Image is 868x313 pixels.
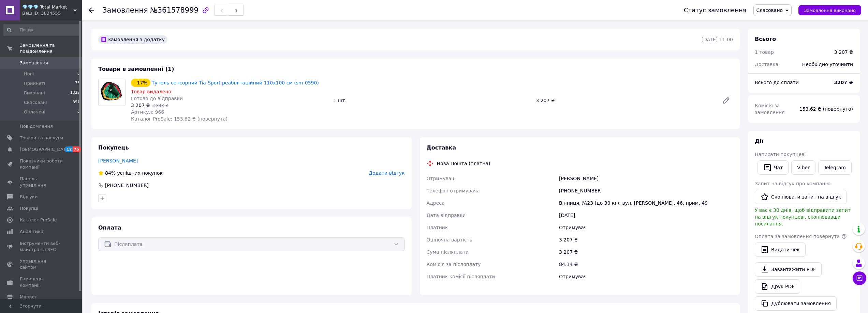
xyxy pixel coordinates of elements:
[427,200,445,206] span: Адреса
[150,6,198,14] span: №361578999
[131,116,227,122] span: Каталог ProSale: 153.62 ₴ (повернута)
[558,185,734,197] div: [PHONE_NUMBER]
[755,152,806,157] span: Написати покупцеві
[24,80,45,87] span: Прийняті
[24,99,47,106] span: Скасовані
[834,49,853,56] div: 3 207 ₴
[152,80,319,85] a: Тунель сенсорний Tia-Sport реабілітаційний 110х100 см (sm-0590)
[702,37,733,42] time: [DATE] 11:00
[102,6,148,14] span: Замовлення
[105,170,116,176] span: 84%
[77,109,80,115] span: 0
[98,144,129,151] span: Покупець
[131,109,164,115] span: Артикул: 966
[798,57,857,72] div: Необхідно уточнити
[755,80,799,85] span: Всього до сплати
[131,103,150,108] span: 3 207 ₴
[75,80,80,87] span: 73
[22,10,82,16] div: Ваш ID: 3834555
[98,224,121,231] span: Оплата
[427,225,448,230] span: Платник
[755,234,840,239] span: Оплата за замовлення повернута
[65,146,73,152] span: 12
[757,160,789,175] button: Чат
[533,96,717,105] div: 3 207 ₴
[558,258,734,270] div: 84.14 ₴
[73,99,80,106] span: 351
[558,172,734,185] div: [PERSON_NAME]
[755,296,837,311] button: Дублювати замовлення
[70,90,80,96] span: 1322
[20,229,43,235] span: Аналітика
[558,209,734,221] div: [DATE]
[152,103,168,108] span: 3 848 ₴
[20,276,63,288] span: Гаманець компанії
[20,135,63,141] span: Товари та послуги
[755,279,800,294] a: Друк PDF
[131,96,183,101] span: Готово до відправки
[427,213,466,218] span: Дата відправки
[791,160,815,175] a: Viber
[20,146,70,153] span: [DEMOGRAPHIC_DATA]
[24,109,45,115] span: Оплачені
[755,138,763,144] span: Дії
[719,94,733,107] a: Редагувати
[331,96,533,105] div: 1 шт.
[131,79,150,87] div: - 17%
[3,24,80,36] input: Пошук
[427,176,454,181] span: Отримувач
[20,205,38,212] span: Покупці
[427,249,469,255] span: Сума післяплати
[20,158,63,170] span: Показники роботи компанії
[131,89,171,94] span: Товар видалено
[24,90,45,96] span: Виконані
[558,221,734,234] div: Отримувач
[98,35,167,44] div: Замовлення з додатку
[756,7,783,13] span: Скасовано
[427,262,481,267] span: Комісія за післяплату
[98,66,174,72] span: Товари в замовленні (1)
[20,176,63,188] span: Панель управління
[427,188,480,193] span: Телефон отримувача
[755,262,822,277] a: Завантажити PDF
[98,158,138,163] a: [PERSON_NAME]
[558,246,734,258] div: 3 207 ₴
[684,7,747,14] div: Статус замовлення
[98,170,163,176] div: успішних покупок
[755,207,851,226] span: У вас є 30 днів, щоб відправити запит на відгук покупцеві, скопіювавши посилання.
[755,190,847,204] button: Скопіювати запит на відгук
[818,160,852,175] a: Telegram
[20,217,57,223] span: Каталог ProSale
[427,274,495,279] span: Платник комісії післяплати
[20,60,48,66] span: Замовлення
[834,80,853,85] b: 3207 ₴
[853,271,866,285] button: Чат з покупцем
[427,144,456,151] span: Доставка
[804,8,856,13] span: Замовлення виконано
[755,49,774,55] span: 1 товар
[20,294,37,300] span: Маркет
[20,194,38,200] span: Відгуки
[20,258,63,270] span: Управління сайтом
[798,5,861,15] button: Замовлення виконано
[104,182,149,189] div: [PHONE_NUMBER]
[20,123,53,129] span: Повідомлення
[100,79,124,106] img: Тунель сенсорний Tia-Sport реабілітаційний 110х100 см (sm-0590)
[558,270,734,283] div: Отримувач
[755,242,806,257] button: Видати чек
[755,181,830,186] span: Запит на відгук про компанію
[558,197,734,209] div: Вінниця, №23 (до 30 кг): вул. [PERSON_NAME], 46, прим. 49
[20,42,82,54] span: Замовлення та повідомлення
[22,4,73,10] span: 💎💎💎 Total Market
[435,160,492,167] div: Нова Пошта (платна)
[755,103,785,115] span: Комісія за замовлення
[20,240,63,253] span: Інструменти веб-майстра та SEO
[755,36,776,42] span: Всього
[89,7,94,14] div: Повернутися назад
[427,237,472,242] span: Оціночна вартість
[799,106,853,112] span: 153.62 ₴ (повернуто)
[77,71,80,77] span: 0
[24,71,34,77] span: Нові
[369,170,404,176] span: Додати відгук
[73,146,80,152] span: 75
